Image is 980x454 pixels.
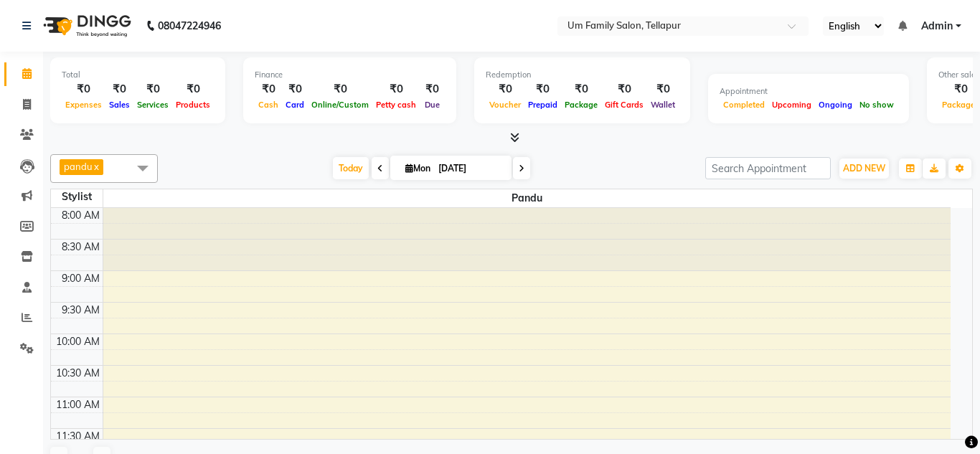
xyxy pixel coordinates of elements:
[843,163,885,174] span: ADD NEW
[93,161,99,172] a: x
[51,189,103,204] div: Stylist
[255,81,282,98] div: ₹0
[53,397,103,412] div: 11:00 AM
[308,100,372,110] span: Online/Custom
[172,81,214,98] div: ₹0
[62,81,105,98] div: ₹0
[172,100,214,110] span: Products
[486,69,679,81] div: Redemption
[486,81,524,98] div: ₹0
[601,81,647,98] div: ₹0
[647,100,679,110] span: Wallet
[434,158,506,179] input: 2025-09-01
[158,6,221,46] b: 08047224946
[133,81,172,98] div: ₹0
[561,81,601,98] div: ₹0
[62,69,214,81] div: Total
[133,100,172,110] span: Services
[372,81,420,98] div: ₹0
[921,19,953,34] span: Admin
[420,81,445,98] div: ₹0
[524,81,561,98] div: ₹0
[255,100,282,110] span: Cash
[53,366,103,381] div: 10:30 AM
[62,100,105,110] span: Expenses
[815,100,856,110] span: Ongoing
[64,161,93,172] span: pandu
[333,157,369,179] span: Today
[59,303,103,318] div: 9:30 AM
[282,81,308,98] div: ₹0
[647,81,679,98] div: ₹0
[421,100,443,110] span: Due
[524,100,561,110] span: Prepaid
[37,6,135,46] img: logo
[720,85,897,98] div: Appointment
[59,240,103,255] div: 8:30 AM
[705,157,831,179] input: Search Appointment
[856,100,897,110] span: No show
[561,100,601,110] span: Package
[839,159,889,179] button: ADD NEW
[53,334,103,349] div: 10:00 AM
[308,81,372,98] div: ₹0
[402,163,434,174] span: Mon
[372,100,420,110] span: Petty cash
[105,81,133,98] div: ₹0
[105,100,133,110] span: Sales
[486,100,524,110] span: Voucher
[59,271,103,286] div: 9:00 AM
[53,429,103,444] div: 11:30 AM
[59,208,103,223] div: 8:00 AM
[601,100,647,110] span: Gift Cards
[720,100,768,110] span: Completed
[768,100,815,110] span: Upcoming
[255,69,445,81] div: Finance
[282,100,308,110] span: Card
[103,189,951,207] span: pandu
